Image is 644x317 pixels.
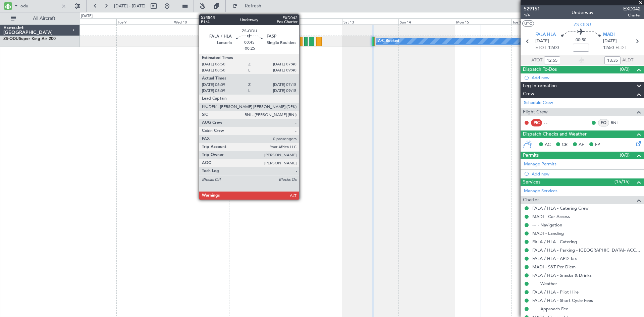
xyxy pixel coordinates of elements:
[81,13,93,19] div: [DATE]
[595,142,600,148] span: FP
[603,32,615,38] span: MADI
[532,214,570,219] a: MADI - Car Access
[603,38,617,45] span: [DATE]
[532,306,568,312] a: --- - Approach Fee
[544,120,559,126] div: - -
[7,13,73,24] button: All Aircraft
[532,205,589,211] a: FALA / HLA - Catering Crew
[523,90,534,98] span: Crew
[545,142,551,148] span: AC
[523,82,557,90] span: Leg Information
[523,178,540,186] span: Services
[562,142,568,148] span: CR
[286,18,342,24] div: Fri 12
[620,152,630,159] span: (0/0)
[524,5,540,12] span: 529151
[532,264,576,270] a: MADI - S&T Per Diem
[574,21,591,28] span: ZS-ODU
[3,37,19,41] span: ZS-ODU
[572,9,593,16] div: Underway
[20,1,59,11] input: A/C (Reg. or Type)
[532,171,641,177] div: Add new
[523,196,539,204] span: Charter
[3,37,56,41] a: ZS-ODUSuper King Air 200
[60,18,116,24] div: Mon 8
[523,66,557,73] span: Dispatch To-Dos
[623,5,641,12] span: EXD042
[524,161,556,168] a: Manage Permits
[531,57,542,64] span: ATOT
[173,18,229,24] div: Wed 10
[548,45,559,51] span: 12:00
[532,247,641,253] a: FALA / HLA - Parking - [GEOGRAPHIC_DATA]- ACC # 1800
[523,130,587,138] span: Dispatch Checks and Weather
[17,16,71,21] span: All Aircraft
[342,18,398,24] div: Sat 13
[532,298,593,303] a: FALA / HLA - Short Cycle Fees
[622,57,633,64] span: ALDT
[532,281,557,286] a: --- - Weather
[535,45,546,51] span: ETOT
[532,256,577,261] a: FALA / HLA - APD Tax
[620,66,630,73] span: (0/0)
[623,12,641,18] span: Charter
[522,20,534,27] button: UTC
[532,272,592,278] a: FALA / HLA - Snacks & Drinks
[611,120,626,126] a: RNI
[531,119,542,126] div: PIC
[523,108,548,116] span: Flight Crew
[535,32,556,38] span: FALA HLA
[532,230,564,236] a: MADI - Landing
[535,38,549,45] span: [DATE]
[598,119,609,126] div: FO
[615,45,626,51] span: ELDT
[532,289,579,295] a: FALA / HLA - Pilot Hire
[614,178,630,185] span: (15/15)
[544,56,560,64] input: --:--
[524,188,557,195] a: Manage Services
[524,100,553,106] a: Schedule Crew
[398,18,455,24] div: Sun 14
[523,152,539,159] span: Permits
[524,12,540,18] span: 1/4
[455,18,511,24] div: Mon 15
[116,18,173,24] div: Tue 9
[604,56,621,64] input: --:--
[532,75,641,81] div: Add new
[114,3,146,9] span: [DATE] - [DATE]
[229,18,285,24] div: Thu 11
[511,18,568,24] div: Tue 16
[239,4,267,8] span: Refresh
[532,239,577,245] a: FALA / HLA - Catering
[532,222,562,228] a: --- - Navigation
[378,36,399,46] div: A/C Booked
[603,45,614,51] span: 12:50
[579,142,584,148] span: AF
[576,37,586,44] span: 00:50
[229,1,269,11] button: Refresh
